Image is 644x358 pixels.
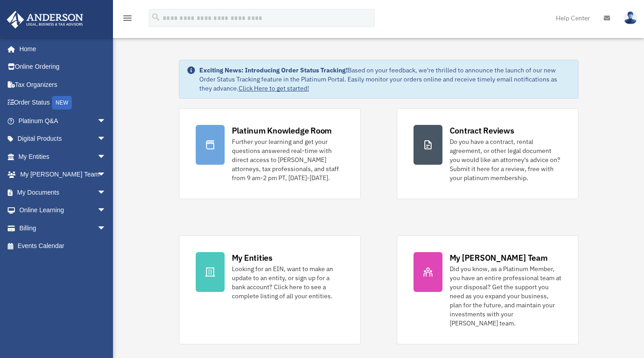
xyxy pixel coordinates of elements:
span: arrow_drop_down [97,219,115,238]
a: My Entities Looking for an EIN, want to make an update to an entity, or sign up for a bank accoun... [179,235,361,344]
a: Home [6,40,115,58]
a: menu [122,16,133,24]
img: User Pic [624,11,637,24]
div: My [PERSON_NAME] Team [450,252,548,263]
a: Digital Productsarrow_drop_down [6,130,120,148]
a: Online Ordering [6,58,120,76]
a: My Documentsarrow_drop_down [6,183,120,201]
i: menu [122,13,133,24]
a: Platinum Knowledge Room Further your learning and get your questions answered real-time with dire... [179,108,361,199]
a: My [PERSON_NAME] Team Did you know, as a Platinum Member, you have an entire professional team at... [397,235,578,344]
span: arrow_drop_down [97,201,115,220]
span: arrow_drop_down [97,130,115,148]
div: Platinum Knowledge Room [232,125,332,136]
a: Order StatusNEW [6,94,120,112]
div: Did you know, as a Platinum Member, you have an entire professional team at your disposal? Get th... [450,264,562,328]
div: Further your learning and get your questions answered real-time with direct access to [PERSON_NAM... [232,137,344,182]
div: Based on your feedback, we're thrilled to announce the launch of our new Order Status Tracking fe... [199,66,571,93]
span: arrow_drop_down [97,166,115,184]
div: Contract Reviews [450,125,514,136]
a: My Entitiesarrow_drop_down [6,148,120,166]
a: Events Calendar [6,237,120,255]
div: My Entities [232,252,273,263]
a: My [PERSON_NAME] Teamarrow_drop_down [6,166,120,184]
span: arrow_drop_down [97,183,115,202]
a: Billingarrow_drop_down [6,219,120,237]
div: Do you have a contract, rental agreement, or other legal document you would like an attorney's ad... [450,137,562,182]
strong: Exciting News: Introducing Order Status Tracking! [199,66,348,74]
a: Online Learningarrow_drop_down [6,201,120,220]
a: Platinum Q&Aarrow_drop_down [6,112,120,130]
a: Contract Reviews Do you have a contract, rental agreement, or other legal document you would like... [397,108,578,199]
img: Anderson Advisors Platinum Portal [4,11,86,29]
a: Tax Organizers [6,76,120,94]
span: arrow_drop_down [97,112,115,130]
i: search [151,12,161,22]
span: arrow_drop_down [97,148,115,166]
a: Click Here to get started! [239,84,309,92]
div: NEW [52,96,72,110]
div: Looking for an EIN, want to make an update to an entity, or sign up for a bank account? Click her... [232,264,344,301]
